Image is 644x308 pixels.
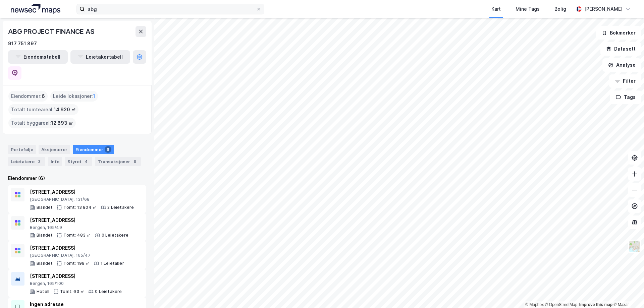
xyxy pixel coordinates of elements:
[37,205,53,210] div: Blandet
[8,174,146,182] div: Eiendommer (6)
[8,50,68,64] button: Eiendomstabell
[30,253,124,258] div: [GEOGRAPHIC_DATA], 165/47
[11,4,60,14] img: logo.a4113a55bc3d86da70a041830d287a7e.svg
[525,302,544,307] a: Mapbox
[73,145,114,154] div: Eiendommer
[30,272,122,280] div: [STREET_ADDRESS]
[8,26,96,37] div: ABG PROJECT FINANCE AS
[8,118,76,128] div: Totalt byggareal :
[37,261,53,266] div: Blandet
[30,188,134,196] div: [STREET_ADDRESS]
[36,158,43,165] div: 3
[83,158,90,165] div: 4
[30,225,128,230] div: Bergen, 165/49
[131,158,138,165] div: 8
[30,216,128,224] div: [STREET_ADDRESS]
[95,157,141,166] div: Transaksjoner
[8,104,78,115] div: Totalt tomteareal :
[30,281,122,286] div: Bergen, 165/100
[8,145,36,154] div: Portefølje
[554,5,566,13] div: Bolig
[51,119,73,127] span: 12 893 ㎡
[63,205,97,210] div: Tomt: 13 804 ㎡
[8,157,45,166] div: Leietakere
[107,205,134,210] div: 2 Leietakere
[610,276,644,308] iframe: Chat Widget
[600,42,641,56] button: Datasett
[95,289,122,294] div: 0 Leietakere
[60,289,84,294] div: Tomt: 63 ㎡
[8,40,37,48] div: 917 751 897
[516,5,540,13] div: Mine Tags
[50,91,98,102] div: Leide lokasjoner :
[54,106,76,114] span: 14 620 ㎡
[609,74,641,88] button: Filter
[42,92,45,100] span: 6
[579,302,612,307] a: Improve this map
[63,261,90,266] div: Tomt: 199 ㎡
[102,233,128,238] div: 0 Leietakere
[596,26,641,40] button: Bokmerker
[39,145,70,154] div: Aksjonærer
[30,197,134,202] div: [GEOGRAPHIC_DATA], 131/68
[37,233,53,238] div: Blandet
[610,276,644,308] div: Kontrollprogram for chat
[610,90,641,104] button: Tags
[584,5,623,13] div: [PERSON_NAME]
[602,58,641,72] button: Analyse
[65,157,92,166] div: Styret
[93,92,95,100] span: 1
[48,157,62,166] div: Info
[101,261,124,266] div: 1 Leietaker
[63,233,91,238] div: Tomt: 483 ㎡
[30,244,124,252] div: [STREET_ADDRESS]
[70,50,130,64] button: Leietakertabell
[105,146,111,153] div: 6
[37,289,49,294] div: Hotell
[491,5,501,13] div: Kart
[545,302,578,307] a: OpenStreetMap
[8,91,48,102] div: Eiendommer :
[85,4,256,14] input: Søk på adresse, matrikkel, gårdeiere, leietakere eller personer
[628,240,641,253] img: Z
